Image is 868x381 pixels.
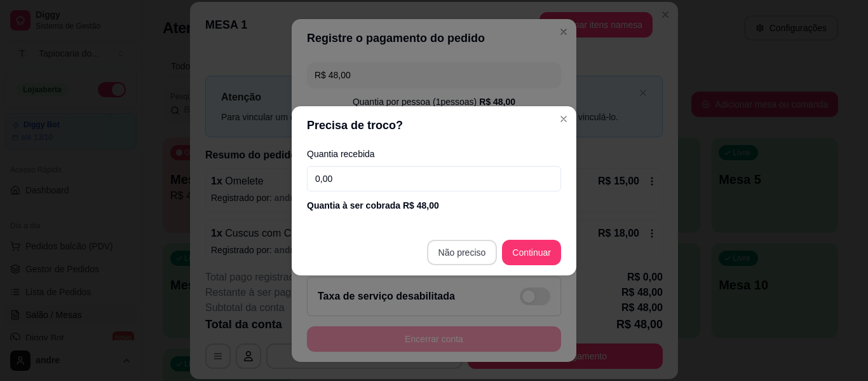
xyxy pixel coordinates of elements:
[553,109,574,129] button: Close
[307,199,561,212] div: Quantia à ser cobrada R$ 48,00
[307,149,561,158] label: Quantia recebida
[292,106,576,144] header: Precisa de troco?
[502,240,561,265] button: Continuar
[427,240,498,265] button: Não preciso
